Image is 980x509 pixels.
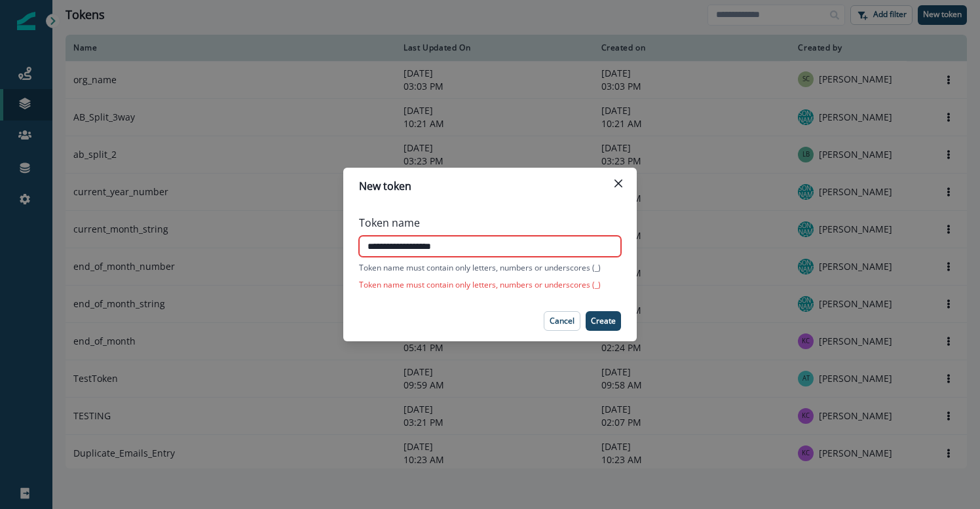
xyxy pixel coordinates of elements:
[608,173,629,194] button: Close
[550,316,575,326] p: Cancel
[359,279,621,290] div: Token name must contain only letters, numbers or underscores (_)
[591,316,616,326] p: Create
[359,215,420,231] p: Token name
[359,178,411,194] p: New token
[544,311,580,331] button: Cancel
[586,311,621,331] button: Create
[359,262,601,274] p: Token name must contain only letters, numbers or underscores (_)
